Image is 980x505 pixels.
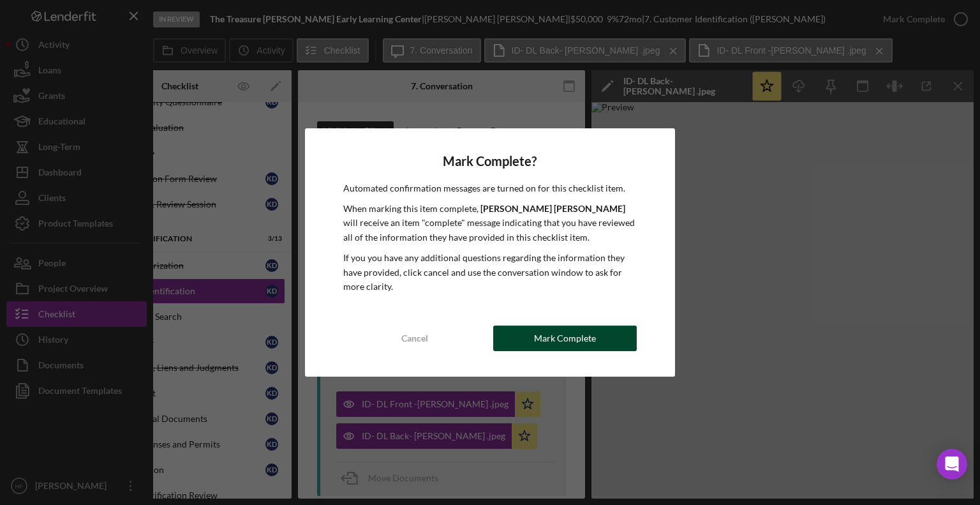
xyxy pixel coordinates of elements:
button: Mark Complete [493,326,637,351]
div: Mark Complete [534,326,596,351]
b: [PERSON_NAME] [PERSON_NAME] [480,203,625,214]
div: Open Intercom Messenger [937,449,967,479]
p: If you you have any additional questions regarding the information they have provided, click canc... [343,251,637,294]
h4: Mark Complete? [343,154,637,169]
button: Cancel [343,326,487,351]
div: Cancel [401,326,428,351]
p: Automated confirmation messages are turned on for this checklist item. [343,181,637,195]
p: When marking this item complete, will receive an item "complete" message indicating that you have... [343,202,637,245]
